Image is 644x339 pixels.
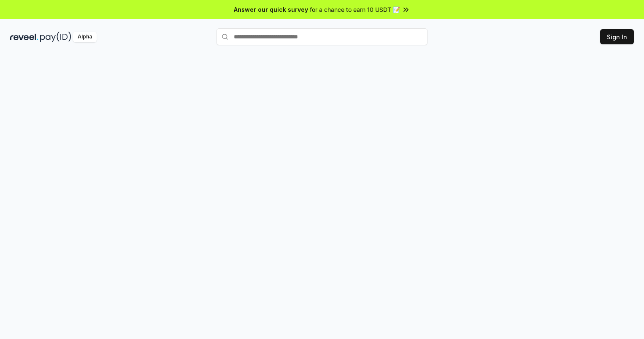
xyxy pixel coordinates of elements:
span: Answer our quick survey [234,5,308,14]
img: reveel_dark [10,32,38,42]
span: for a chance to earn 10 USDT 📝 [310,5,400,14]
button: Sign In [600,29,634,44]
img: pay_id [40,32,71,42]
div: Alpha [73,32,97,42]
